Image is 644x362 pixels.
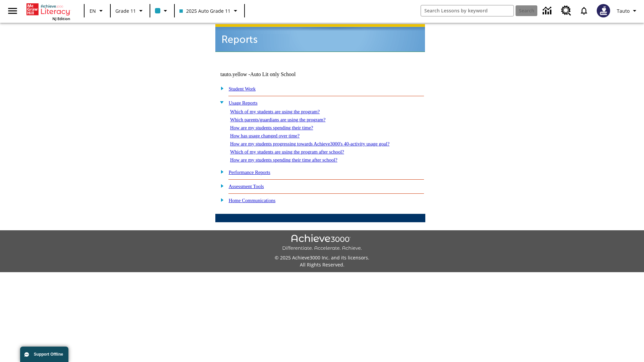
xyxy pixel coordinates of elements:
[26,2,70,21] div: Home
[230,157,337,163] a: How are my students spending their time after school?
[217,197,224,203] img: plus.gif
[230,109,320,114] a: Which of my students are using the program?
[230,133,300,138] a: How has usage changed over time?
[617,7,630,14] span: Tauto
[20,347,68,362] button: Support Offline
[230,149,344,155] a: Which of my students are using the program after school?
[113,5,148,17] button: Grade: Grade 11, Select a grade
[220,71,344,77] td: tauto.yellow -
[215,24,425,52] img: header
[229,184,264,189] a: Assessment Tools
[152,5,172,17] button: Class color is light blue. Change class color
[230,125,313,130] a: How are my students spending their time?
[217,183,224,189] img: plus.gif
[3,1,22,21] button: Open side menu
[230,117,325,122] a: Which parents/guardians are using the program?
[229,86,256,92] a: Student Work
[115,7,136,14] span: Grade 11
[539,2,557,20] a: Data Center
[575,2,593,19] a: Notifications
[34,352,63,357] span: Support Offline
[229,170,270,175] a: Performance Reports
[179,7,230,14] span: 2025 Auto Grade 11
[421,5,514,16] input: search field
[52,16,70,21] span: NJ Edition
[217,85,224,91] img: plus.gif
[250,71,296,77] nobr: Auto Lit only School
[177,5,242,17] button: Class: 2025 Auto Grade 11, Select your class
[557,2,575,20] a: Resource Center, Will open in new tab
[217,99,224,105] img: minus.gif
[229,100,258,106] a: Usage Reports
[229,198,276,203] a: Home Communications
[614,5,641,17] button: Profile/Settings
[230,141,389,146] a: How are my students progressing towards Achieve3000's 40-activity usage goal?
[87,5,108,17] button: Language: EN, Select a language
[597,4,610,17] img: Avatar
[282,234,362,251] img: Achieve3000 Differentiate Accelerate Achieve
[217,169,224,175] img: plus.gif
[593,2,614,19] button: Select a new avatar
[90,7,96,14] span: EN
